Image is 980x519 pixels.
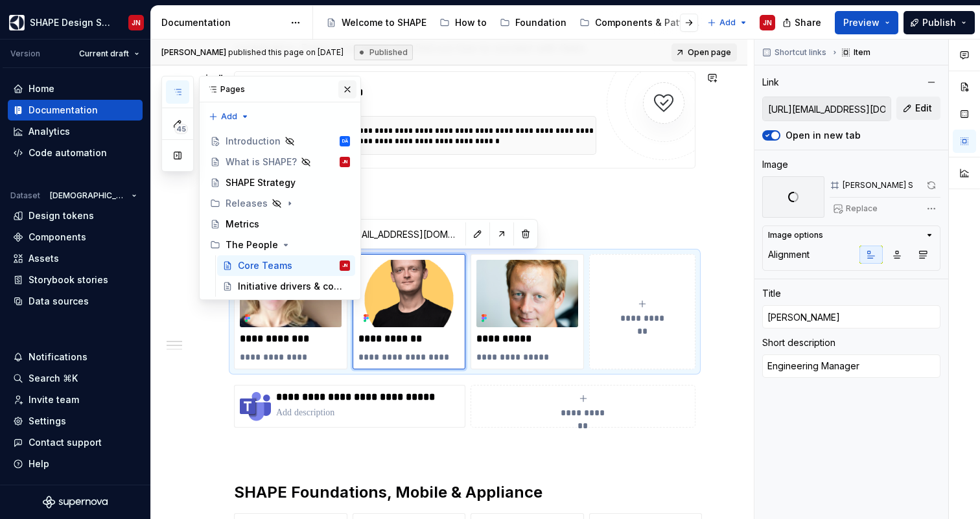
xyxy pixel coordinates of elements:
div: Help [29,457,49,470]
a: Design tokens [8,205,143,226]
a: How to [434,12,492,33]
img: favicon-96x96.png [240,391,271,422]
span: 45 [174,124,188,134]
div: SHAPE Design System [30,16,113,29]
a: IntroductionDÄ [205,131,355,152]
a: Welcome to SHAPE [321,12,432,33]
div: [PERSON_NAME] S [843,180,913,190]
svg: Supernova Logo [43,496,108,509]
button: Help [8,454,143,474]
div: JN [763,17,772,28]
div: Initiative drivers & contributors [238,280,345,293]
button: Contact support [8,432,143,453]
label: Open in new tab [786,129,861,142]
div: Home [29,82,54,95]
button: Notifications [8,347,143,367]
img: d5466c69-f9cc-4513-a774-1dfb1c510bb2.png [476,260,578,327]
span: published this page on [DATE] [161,47,344,58]
a: Components [8,227,143,248]
span: Edit [915,102,932,115]
div: Foundation [515,16,566,29]
div: Analytics [29,125,70,138]
div: DÄ [342,135,348,148]
div: Components [29,231,86,244]
div: Data sources [29,295,89,308]
a: Data sources [8,291,143,312]
a: Open page [671,43,737,62]
textarea: Engineering Manager [762,354,940,378]
div: Alignment [768,248,810,261]
div: Introduction [226,135,281,148]
span: Shortcut links [775,47,826,58]
button: Current draft [73,45,145,63]
div: What is SHAPE? [226,156,297,168]
div: SHAPE Strategy [226,176,296,189]
a: Invite team [8,389,143,410]
div: Settings [29,415,66,428]
input: Add title [762,305,940,329]
span: Preview [843,16,880,29]
img: 1131f18f-9b94-42a4-847a-eabb54481545.png [9,15,25,30]
a: Analytics [8,121,143,142]
div: Published [354,45,413,60]
button: Edit [896,97,940,120]
a: Metrics [205,214,355,235]
a: SHAPE Strategy [205,172,355,193]
div: Version [10,49,40,59]
a: Storybook stories [8,270,143,290]
div: Contact support [29,436,102,449]
div: Core Teams [238,259,292,272]
div: Releases [205,193,355,214]
a: Assets [8,248,143,269]
div: Documentation [29,104,98,117]
div: The People [226,238,278,251]
span: [PERSON_NAME] [161,47,226,57]
button: Add [703,14,752,32]
span: Publish [922,16,956,29]
a: What is SHAPE?JN [205,152,355,172]
span: Add [719,17,736,28]
div: Short description [762,336,835,349]
div: The People [205,235,355,255]
div: Code automation [29,146,107,159]
div: Notifications [29,351,87,363]
a: Core TeamsJN [217,255,355,276]
div: Dataset [10,190,40,201]
button: Add [205,108,253,126]
button: SHAPE Design SystemJN [3,8,148,36]
div: Page tree [321,10,701,36]
div: Storybook stories [29,273,108,286]
button: [DEMOGRAPHIC_DATA] [44,187,143,205]
span: Add [221,111,237,122]
span: Open page [688,47,731,58]
div: Pages [200,76,360,102]
div: Title [762,287,781,300]
div: How to [455,16,487,29]
a: Initiative drivers & contributors [217,276,355,297]
div: Page tree [205,131,355,297]
span: [DEMOGRAPHIC_DATA] [50,190,126,201]
span: Share [795,16,821,29]
div: JN [342,259,347,272]
a: Settings [8,411,143,432]
div: Image options [768,230,823,240]
a: Code automation [8,143,143,163]
div: Image [762,158,788,171]
div: Metrics [226,218,259,231]
a: Home [8,78,143,99]
a: Components & Patterns [574,12,707,33]
button: Publish [904,11,975,34]
button: Preview [835,11,898,34]
div: Components & Patterns [595,16,702,29]
h2: SHAPE Foundations, Mobile & Appliance [234,482,695,503]
img: ecebba83-4ce6-4d6d-825c-47806a849033.png [358,260,460,327]
span: Current draft [79,49,129,59]
button: Share [776,11,830,34]
div: Search ⌘K [29,372,78,385]
div: Welcome to SHAPE [342,16,426,29]
div: JN [132,17,141,28]
a: Documentation [8,100,143,121]
button: Image options [768,230,935,240]
div: Releases [226,197,268,210]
